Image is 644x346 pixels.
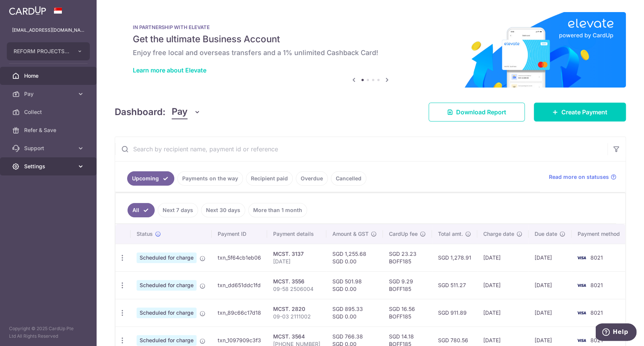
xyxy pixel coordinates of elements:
[535,230,557,238] span: Due date
[432,271,477,299] td: SGD 511.27
[115,105,166,119] h4: Dashboard:
[17,5,32,12] span: Help
[574,253,589,262] img: Bank Card
[24,72,74,80] span: Home
[133,66,206,74] a: Learn more about Elevate
[273,305,320,313] div: MCST. 2820
[326,299,383,326] td: SGD 895.33 SGD 0.00
[137,280,197,291] span: Scheduled for charge
[24,145,74,152] span: Support
[273,313,320,320] p: 09-03 2111002
[14,48,69,55] span: REFORM PROJECTS PTE. LTD.
[477,244,529,271] td: [DATE]
[128,203,155,217] a: All
[572,224,629,244] th: Payment method
[24,108,74,116] span: Collect
[273,333,320,340] div: MCST. 3564
[212,299,267,326] td: txn_89c66c17d18
[574,336,589,345] img: Bank Card
[172,105,188,119] span: Pay
[137,230,153,238] span: Status
[273,278,320,285] div: MCST. 3556
[12,26,85,34] p: [EMAIL_ADDRESS][DOMAIN_NAME]
[590,254,603,261] span: 8021
[133,24,608,30] p: IN PARTNERSHIP WITH ELEVATE
[590,282,603,288] span: 8021
[115,137,607,161] input: Search by recipient name, payment id or reference
[115,12,626,88] img: Renovation banner
[172,105,201,119] button: Pay
[133,48,608,57] h6: Enjoy free local and overseas transfers and a 1% unlimited Cashback Card!
[429,103,525,121] a: Download Report
[273,250,320,258] div: MCST. 3137
[267,224,326,244] th: Payment details
[212,271,267,299] td: txn_dd651ddc1fd
[590,337,603,343] span: 8021
[9,6,46,15] img: CardUp
[133,33,608,45] h5: Get the ultimate Business Account
[432,299,477,326] td: SGD 911.89
[332,230,369,238] span: Amount & GST
[24,126,74,134] span: Refer & Save
[177,171,243,186] a: Payments on the way
[137,335,197,346] span: Scheduled for charge
[389,230,418,238] span: CardUp fee
[127,171,174,186] a: Upcoming
[432,244,477,271] td: SGD 1,278.91
[574,308,589,317] img: Bank Card
[331,171,366,186] a: Cancelled
[212,224,267,244] th: Payment ID
[438,230,463,238] span: Total amt.
[529,244,572,271] td: [DATE]
[596,323,636,342] iframe: Opens a widget where you can find more information
[483,230,514,238] span: Charge date
[383,271,432,299] td: SGD 9.29 BOFF185
[477,271,529,299] td: [DATE]
[246,171,293,186] a: Recipient paid
[7,42,90,60] button: REFORM PROJECTS PTE. LTD.
[561,108,607,117] span: Create Payment
[383,299,432,326] td: SGD 16.56 BOFF185
[158,203,198,217] a: Next 7 days
[549,173,616,181] a: Read more on statuses
[326,244,383,271] td: SGD 1,255.68 SGD 0.00
[574,281,589,290] img: Bank Card
[137,252,197,263] span: Scheduled for charge
[201,203,245,217] a: Next 30 days
[24,90,74,98] span: Pay
[273,285,320,293] p: 09-58 2506004
[326,271,383,299] td: SGD 501.98 SGD 0.00
[383,244,432,271] td: SGD 23.23 BOFF185
[549,173,609,181] span: Read more on statuses
[477,299,529,326] td: [DATE]
[529,271,572,299] td: [DATE]
[212,244,267,271] td: txn_5f64cb1eb06
[534,103,626,121] a: Create Payment
[456,108,506,117] span: Download Report
[273,258,320,265] p: [DATE]
[296,171,328,186] a: Overdue
[137,308,197,318] span: Scheduled for charge
[529,299,572,326] td: [DATE]
[248,203,307,217] a: More than 1 month
[24,163,74,170] span: Settings
[590,309,603,316] span: 8021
